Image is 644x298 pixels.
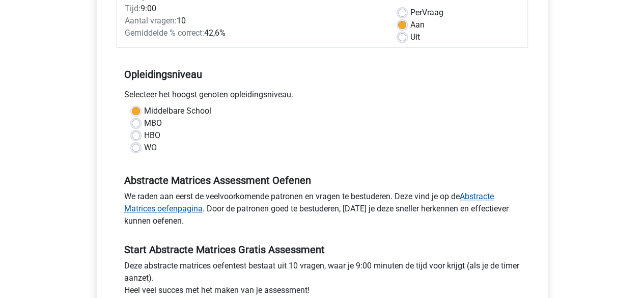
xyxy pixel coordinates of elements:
div: 10 [117,15,390,27]
label: WO [144,142,157,154]
label: Aan [410,19,425,31]
h5: Opleidingsniveau [124,64,520,85]
label: Middelbare School [144,105,211,117]
label: MBO [144,117,162,129]
h5: Abstracte Matrices Assessment Oefenen [124,174,520,186]
h5: Start Abstracte Matrices Gratis Assessment [124,243,520,256]
div: We raden aan eerst de veelvoorkomende patronen en vragen te bestuderen. Deze vind je op de . Door... [117,191,528,231]
div: 9:00 [117,3,390,15]
div: Selecteer het hoogst genoten opleidingsniveau. [117,89,528,105]
label: Vraag [410,7,443,19]
label: Uit [410,31,420,43]
span: Per [410,8,422,17]
span: Tijd: [125,4,141,13]
span: Aantal vragen: [125,16,177,25]
span: Gemiddelde % correct: [125,28,204,38]
label: HBO [144,129,160,142]
div: 42,6% [117,27,390,39]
